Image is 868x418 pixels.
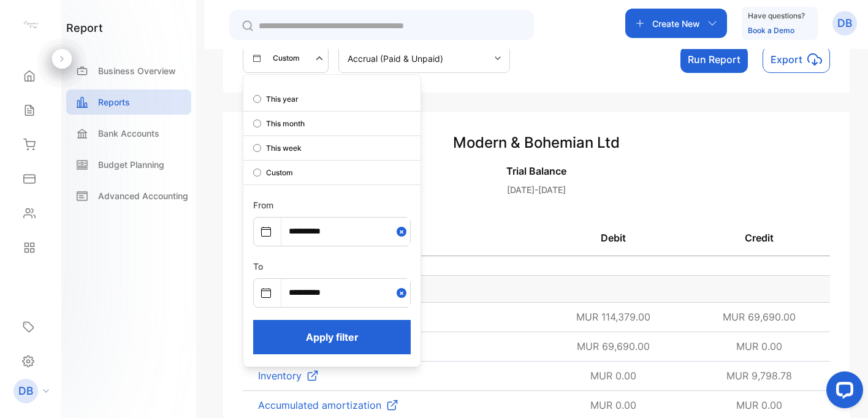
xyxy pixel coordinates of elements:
h3: Modern & Bohemian Ltd [243,132,830,154]
a: Advanced Accounting [66,183,191,208]
label: From [253,200,273,210]
span: MUR 0.00 [590,370,636,382]
span: MUR 0.00 [590,399,636,411]
a: Reports [66,89,191,115]
p: DB [837,15,852,31]
a: Book a Demo [748,26,794,35]
p: Reports [98,96,130,108]
h1: report [66,20,103,36]
img: Icon [386,399,398,411]
p: Bank Accounts [98,127,159,140]
p: This week [266,143,302,154]
p: Trial Balance [243,164,830,178]
button: Create New [625,9,727,38]
p: This month [266,118,305,129]
p: Accrual (Paid & Unpaid) [348,52,443,65]
a: Bank Accounts [66,121,191,146]
p: Custom [266,167,293,178]
button: Close [397,218,410,245]
p: This year [266,94,299,105]
button: Close [397,279,410,306]
p: Have questions? [748,10,805,22]
td: Assets [243,275,830,302]
button: Exporticon [763,46,830,73]
a: Business Overview [66,58,191,83]
iframe: LiveChat chat widget [817,367,868,418]
span: MUR 114,379.00 [576,311,650,323]
p: Accumulated amortization [258,398,381,412]
img: icon [807,52,822,67]
p: Inventory [258,368,302,383]
p: Budget Planning [98,158,164,171]
p: DB [18,383,33,399]
span: MUR 69,690.00 [577,340,650,352]
p: Create New [652,17,700,30]
th: Credit [688,221,830,256]
p: Custom [273,53,300,64]
a: Budget Planning [66,152,191,177]
th: Debit [539,221,688,256]
span: MUR 69,690.00 [723,311,796,323]
p: Advanced Accounting [98,189,188,202]
span: MUR 0.00 [736,340,782,352]
button: Run Report [680,46,748,73]
button: Apply filter [253,320,411,354]
button: DB [832,9,857,38]
img: Icon [306,370,319,382]
button: Custom [243,44,329,73]
span: MUR 0.00 [736,399,782,411]
img: logo [21,16,40,34]
span: MUR 9,798.78 [726,370,792,382]
label: To [253,261,263,272]
p: Business Overview [98,64,176,77]
p: Export [771,52,802,67]
p: [DATE]-[DATE] [243,183,830,196]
